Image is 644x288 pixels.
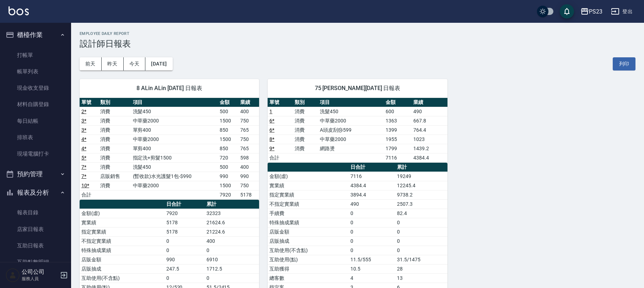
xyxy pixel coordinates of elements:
td: 32323 [205,209,259,218]
td: 手續費 [268,209,349,218]
th: 單號 [80,98,98,107]
p: 服務人員 [22,276,58,282]
button: 櫃檯作業 [3,26,68,44]
a: 1 [269,109,272,114]
td: 765 [238,125,259,135]
td: 990 [218,172,238,181]
td: 0 [205,273,259,283]
button: 昨天 [102,57,124,70]
td: 10.5 [349,264,395,273]
td: 5178 [238,190,259,199]
td: 31.5/1475 [395,255,447,264]
td: 400 [238,162,259,172]
h2: Employee Daily Report [80,31,635,36]
th: 單號 [268,98,293,107]
td: 1500 [218,135,238,144]
td: 指定洗+剪髮1500 [131,153,218,162]
td: 消費 [293,107,318,116]
td: 特殊抽成業績 [268,218,349,227]
td: 總客數 [268,273,349,283]
td: 850 [218,144,238,153]
th: 金額 [384,98,412,107]
td: 600 [384,107,412,116]
td: 合計 [80,190,98,199]
td: 消費 [98,144,131,153]
td: 0 [349,218,395,227]
td: 247.5 [165,264,205,273]
td: 消費 [98,125,131,135]
td: 網路燙 [318,144,384,153]
td: 店販金額 [268,227,349,236]
td: 不指定實業績 [80,236,165,246]
td: 店販抽成 [268,236,349,246]
td: 消費 [293,135,318,144]
td: 28 [395,264,447,273]
th: 累計 [395,163,447,172]
td: 1500 [218,181,238,190]
a: 材料自購登錄 [3,96,68,112]
td: 1439.2 [412,144,447,153]
td: 750 [238,135,259,144]
td: 12245.4 [395,181,447,190]
td: 0 [165,273,205,283]
td: 0 [205,246,259,255]
td: 2507.3 [395,199,447,209]
td: 互助獲得 [268,264,349,273]
td: 中草藥2000 [318,116,384,125]
td: 400 [238,107,259,116]
th: 類別 [293,98,318,107]
div: PS23 [589,7,602,16]
td: 490 [412,107,447,116]
th: 累計 [205,200,259,209]
td: 店販抽成 [80,264,165,273]
td: 7920 [165,209,205,218]
td: 750 [238,181,259,190]
button: [DATE] [145,57,172,70]
td: 0 [349,236,395,246]
td: 21624.6 [205,218,259,227]
td: 洗髮450 [318,107,384,116]
td: (暫收款)水光護髮1包-$990 [131,172,218,181]
td: 0 [395,218,447,227]
td: 特殊抽成業績 [80,246,165,255]
td: 13 [395,273,447,283]
button: PS23 [578,4,605,19]
button: 今天 [124,57,146,70]
td: 指定實業績 [80,227,165,236]
td: 990 [165,255,205,264]
td: 互助使用(點) [268,255,349,264]
td: 店販金額 [80,255,165,264]
button: 前天 [80,57,102,70]
a: 排班表 [3,129,68,146]
td: 0 [165,236,205,246]
td: 單剪400 [131,144,218,153]
td: 1799 [384,144,412,153]
td: 4384.4 [412,153,447,162]
a: 現金收支登錄 [3,80,68,96]
button: 預約管理 [3,165,68,183]
td: 店販銷售 [98,172,131,181]
th: 類別 [98,98,131,107]
button: 報表及分析 [3,183,68,202]
td: 4 [349,273,395,283]
td: 0 [349,209,395,218]
a: 互助日報表 [3,237,68,254]
td: 實業績 [80,218,165,227]
td: 0 [395,246,447,255]
td: 764.4 [412,125,447,135]
td: 中草藥2000 [131,181,218,190]
td: 19249 [395,172,447,181]
h3: 設計師日報表 [80,39,635,49]
th: 日合計 [349,163,395,172]
td: 598 [238,153,259,162]
td: 1363 [384,116,412,125]
img: Person [6,268,20,282]
img: Logo [9,6,29,15]
td: 490 [349,199,395,209]
h5: 公司公司 [22,268,58,276]
td: 消費 [98,116,131,125]
td: 850 [218,125,238,135]
td: 消費 [98,153,131,162]
td: 不指定實業績 [268,199,349,209]
button: 登出 [608,5,635,18]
